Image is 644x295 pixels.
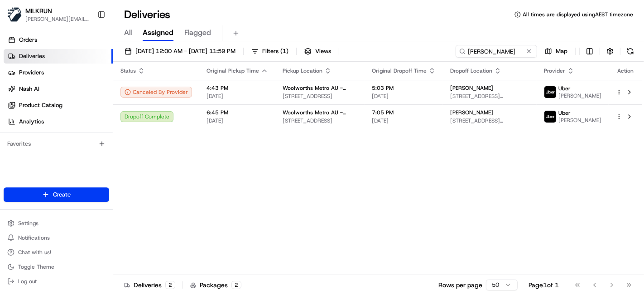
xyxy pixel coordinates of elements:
[4,114,113,129] a: Analytics
[231,281,241,289] div: 2
[18,220,38,227] span: Settings
[280,47,288,55] span: ( 1 )
[529,280,559,290] div: Page 1 of 1
[283,84,357,92] span: Woolworths Metro AU - [GEOGRAPHIC_DATA]
[372,109,436,116] span: 7:05 PM
[19,85,39,93] span: Nash AI
[4,33,113,47] a: Orders
[541,45,572,58] button: Map
[544,67,565,74] span: Provider
[207,109,268,116] span: 6:45 PM
[135,47,235,55] span: [DATE] 12:00 AM - [DATE] 11:59 PM
[372,93,436,100] span: [DATE]
[25,15,90,23] button: [PERSON_NAME][EMAIL_ADDRESS][DOMAIN_NAME]
[624,45,637,58] button: Refresh
[4,217,109,230] button: Settings
[4,4,94,25] button: MILKRUNMILKRUN[PERSON_NAME][EMAIL_ADDRESS][DOMAIN_NAME]
[207,84,268,92] span: 4:43 PM
[300,45,335,58] button: Views
[438,280,482,290] p: Rows per page
[283,93,357,100] span: [STREET_ADDRESS]
[4,187,109,202] button: Create
[143,27,173,38] span: Assigned
[18,249,51,256] span: Chat with us!
[262,47,288,55] span: Filters
[558,85,571,92] span: Uber
[4,231,109,244] button: Notifications
[4,137,109,151] div: Favorites
[120,67,136,74] span: Status
[4,261,109,273] button: Toggle Theme
[4,82,113,96] a: Nash AI
[450,84,493,92] span: [PERSON_NAME]
[315,47,331,55] span: Views
[18,278,37,285] span: Log out
[523,11,633,18] span: All times are displayed using AEST timezone
[53,191,71,199] span: Create
[544,86,556,98] img: uber-new-logo.jpeg
[120,45,240,58] button: [DATE] 12:00 AM - [DATE] 11:59 PM
[25,6,52,15] button: MILKRUN
[4,275,109,288] button: Log out
[4,246,109,259] button: Chat with us!
[544,111,556,123] img: uber-new-logo.jpeg
[372,117,436,124] span: [DATE]
[450,93,529,100] span: [STREET_ADDRESS][PERSON_NAME][PERSON_NAME]
[4,98,113,113] a: Product Catalog
[124,27,132,38] span: All
[558,117,601,124] span: [PERSON_NAME]
[207,93,268,100] span: [DATE]
[184,27,211,38] span: Flagged
[450,67,492,74] span: Dropoff Location
[120,87,192,98] button: Canceled By Provider
[616,67,635,74] div: Action
[283,67,322,74] span: Pickup Location
[283,117,357,124] span: [STREET_ADDRESS]
[450,109,493,116] span: [PERSON_NAME]
[247,45,293,58] button: Filters(1)
[4,65,113,80] a: Providers
[165,281,175,289] div: 2
[372,67,427,74] span: Original Dropoff Time
[124,7,170,22] h1: Deliveries
[7,7,22,22] img: MILKRUN
[18,234,50,241] span: Notifications
[556,47,567,55] span: Map
[124,280,175,290] div: Deliveries
[283,109,357,116] span: Woolworths Metro AU - [GEOGRAPHIC_DATA]
[18,263,54,270] span: Toggle Theme
[558,92,601,99] span: [PERSON_NAME]
[4,49,113,64] a: Deliveries
[450,117,529,124] span: [STREET_ADDRESS][PERSON_NAME][PERSON_NAME]
[19,36,37,44] span: Orders
[19,118,44,126] span: Analytics
[372,84,436,92] span: 5:03 PM
[207,67,259,74] span: Original Pickup Time
[558,109,571,117] span: Uber
[19,52,45,60] span: Deliveries
[190,280,241,290] div: Packages
[19,69,44,77] span: Providers
[19,101,62,109] span: Product Catalog
[456,45,537,58] input: Type to search
[207,117,268,124] span: [DATE]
